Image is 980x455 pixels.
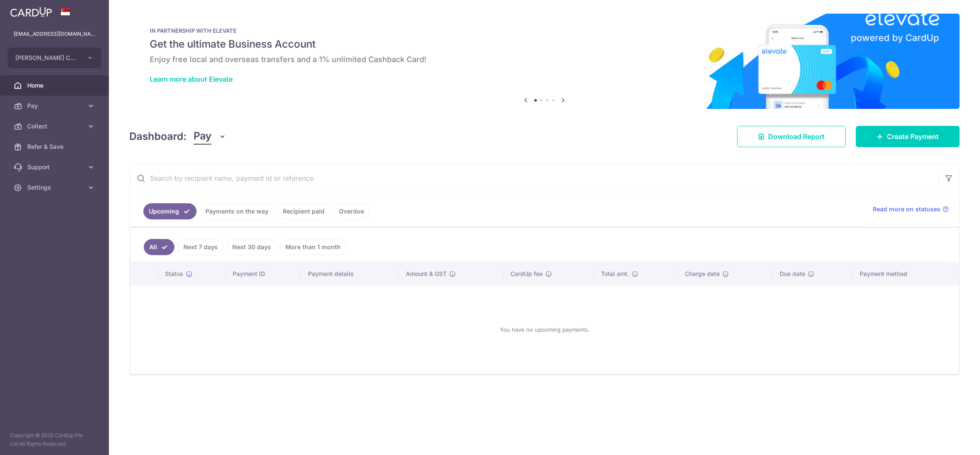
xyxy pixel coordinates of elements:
a: Overdue [333,203,370,219]
span: Support [27,163,83,171]
a: Upcoming [143,203,197,219]
a: Create Payment [856,126,960,147]
span: Charge date [685,270,720,278]
th: Payment ID [226,263,301,285]
p: [EMAIL_ADDRESS][DOMAIN_NAME] [14,30,95,38]
a: More than 1 month [280,239,346,255]
button: [PERSON_NAME] CUE PTE. LTD. [8,48,101,68]
span: [PERSON_NAME] CUE PTE. LTD. [15,54,78,62]
img: CardUp [10,7,52,17]
a: Read more on statuses [873,205,949,213]
span: Download Report [768,131,825,142]
input: Search by recipient name, payment id or reference [130,165,939,192]
span: Pay [27,102,83,110]
a: Payments on the way [200,203,274,219]
h6: Enjoy free local and overseas transfers and a 1% unlimited Cashback Card! [150,54,939,65]
span: Read more on statuses [873,205,940,213]
h4: Dashboard: [129,129,187,144]
span: Status [165,270,183,278]
th: Payment details [301,263,399,285]
button: Pay [194,128,226,145]
span: Amount & GST [406,270,447,278]
a: Download Report [737,126,846,147]
th: Payment method [853,263,959,285]
span: Collect [27,122,83,131]
a: Recipient paid [277,203,330,219]
img: Renovation banner [129,14,960,109]
span: Settings [27,183,83,192]
span: Due date [780,270,805,278]
span: Home [27,81,83,90]
span: Total amt. [601,270,629,278]
a: Next 30 days [227,239,276,255]
iframe: Opens a widget where you can find more information [926,429,971,451]
a: All [144,239,174,255]
span: Refer & Save [27,142,83,151]
span: Create Payment [887,131,939,142]
a: Next 7 days [178,239,223,255]
h5: Get the ultimate Business Account [150,37,939,51]
p: IN PARTNERSHIP WITH ELEVATE [150,27,939,34]
span: Pay [194,128,211,145]
div: You have no upcoming payments. [140,292,949,367]
a: Learn more about Elevate [150,75,233,83]
span: CardUp fee [510,270,543,278]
